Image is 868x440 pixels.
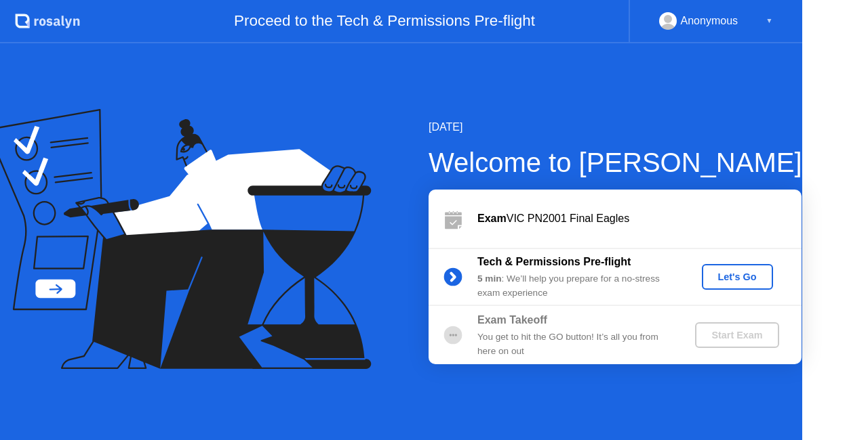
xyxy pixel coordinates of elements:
[429,142,802,183] div: Welcome to [PERSON_NAME]
[681,12,738,30] div: Anonymous
[695,322,778,348] button: Start Exam
[702,264,773,290] button: Let's Go
[477,256,631,267] b: Tech & Permissions Pre-flight
[477,273,502,284] b: 5 min
[477,314,547,326] b: Exam Takeoff
[707,271,768,282] div: Let's Go
[477,211,802,227] div: VIC PN2001 Final Eagles
[766,12,772,30] div: ▼
[477,213,507,224] b: Exam
[701,330,773,340] div: Start Exam
[429,119,802,135] div: [DATE]
[477,330,673,358] div: You get to hit the GO button! It’s all you from here on out
[477,272,673,300] div: : We’ll help you prepare for a no-stress exam experience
